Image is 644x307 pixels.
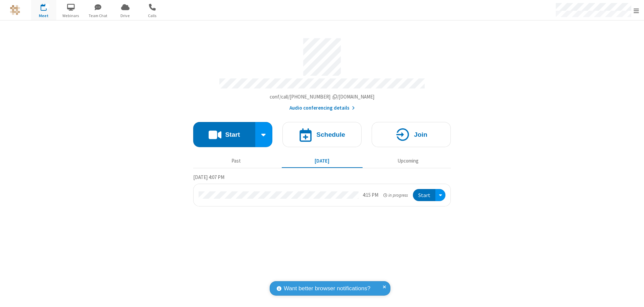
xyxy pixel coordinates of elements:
[31,13,56,19] span: Meet
[368,155,448,167] button: Upcoming
[627,290,639,302] iframe: Chat
[45,4,50,9] div: 1
[10,5,20,15] img: QA Selenium DO NOT DELETE OR CHANGE
[193,173,451,207] section: Today's Meetings
[270,93,375,101] button: Copy my meeting room linkCopy my meeting room link
[255,122,273,147] div: Start conference options
[193,33,451,112] section: Account details
[58,13,84,19] span: Webinars
[372,122,451,147] button: Join
[193,122,255,147] button: Start
[414,131,427,138] h4: Join
[282,122,362,147] button: Schedule
[435,189,445,201] div: Open menu
[316,131,345,138] h4: Schedule
[289,104,355,112] button: Audio conferencing details
[196,155,277,167] button: Past
[363,191,378,199] div: 4:15 PM
[270,94,375,100] span: Copy my meeting room link
[413,189,435,201] button: Start
[282,155,363,167] button: [DATE]
[193,174,224,180] span: [DATE] 4:07 PM
[140,13,165,19] span: Calls
[113,13,138,19] span: Drive
[383,192,408,198] em: in progress
[284,284,370,293] span: Want better browser notifications?
[225,131,240,138] h4: Start
[86,13,111,19] span: Team Chat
